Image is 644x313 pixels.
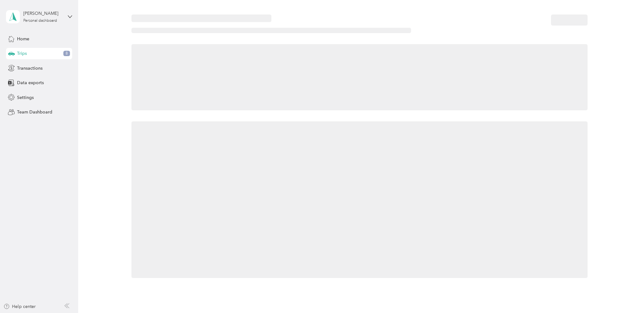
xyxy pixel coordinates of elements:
iframe: Everlance-gr Chat Button Frame [609,278,644,313]
div: [PERSON_NAME] [23,10,63,17]
span: Trips [17,50,27,57]
span: Data exports [17,79,44,86]
span: Transactions [17,65,43,72]
span: Settings [17,94,34,101]
span: 8 [63,51,70,56]
span: Team Dashboard [17,109,52,115]
button: Help center [3,303,36,310]
div: Personal dashboard [23,19,57,23]
span: Home [17,36,29,42]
